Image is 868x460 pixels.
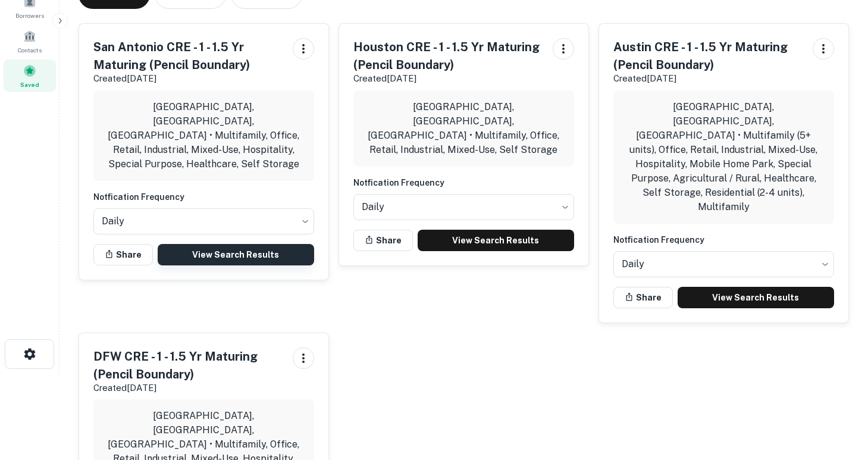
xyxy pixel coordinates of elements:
button: Share [613,287,673,308]
h6: Notfication Frequency [353,176,574,189]
p: Created [DATE] [613,71,803,86]
p: [GEOGRAPHIC_DATA], [GEOGRAPHIC_DATA], [GEOGRAPHIC_DATA] • Multifamily, Office, Retail, Industrial... [103,100,305,171]
a: View Search Results [158,244,314,265]
div: Without label [93,205,314,238]
span: Borrowers [15,11,44,20]
a: View Search Results [678,287,834,308]
iframe: Chat Widget [809,327,868,384]
h5: San Antonio CRE - 1 - 1.5 Yr Maturing (Pencil Boundary) [93,38,283,74]
button: Share [93,244,153,265]
a: View Search Results [418,230,574,251]
a: Contacts [4,25,56,57]
button: Share [353,230,413,251]
p: [GEOGRAPHIC_DATA], [GEOGRAPHIC_DATA], [GEOGRAPHIC_DATA] • Multifamily, Office, Retail, Industrial... [363,100,565,157]
span: Saved [20,80,39,89]
h6: Notfication Frequency [93,190,314,204]
h5: DFW CRE - 1 - 1.5 Yr Maturing (Pencil Boundary) [93,348,283,383]
p: Created [DATE] [353,71,543,86]
a: Saved [4,60,56,92]
div: Without label [353,190,574,224]
h6: Notfication Frequency [613,233,834,246]
span: Contacts [18,45,42,55]
p: [GEOGRAPHIC_DATA], [GEOGRAPHIC_DATA], [GEOGRAPHIC_DATA] • Multifamily (5+ units), Office, Retail,... [623,100,825,214]
h5: Austin CRE - 1 - 1.5 Yr Maturing (Pencil Boundary) [613,38,803,74]
p: Created [DATE] [93,381,283,395]
h5: Houston CRE - 1 - 1.5 Yr Maturing (Pencil Boundary) [353,38,543,74]
p: Created [DATE] [93,71,283,86]
div: Without label [613,248,834,281]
